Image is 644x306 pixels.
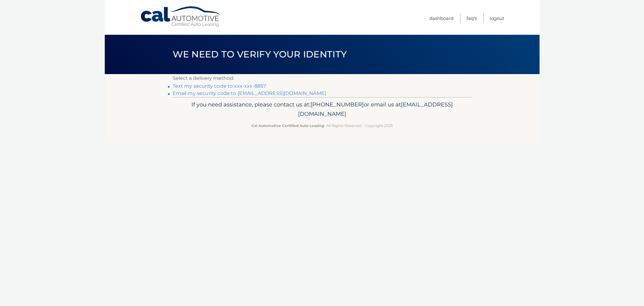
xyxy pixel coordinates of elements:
a: Text my security code to xxx-xxx-8857 [173,83,266,89]
span: [PHONE_NUMBER] [310,101,364,108]
a: Logout [490,13,504,23]
a: Email my security code to [EMAIL_ADDRESS][DOMAIN_NAME] [173,90,326,96]
a: FAQ's [466,13,477,23]
p: - All Rights Reserved - Copyright 2025 [177,122,468,129]
span: We need to verify your identity [173,49,347,60]
strong: Cal Automotive Certified Auto Leasing [252,123,324,128]
a: Dashboard [429,13,453,23]
p: Select a delivery method: [173,74,472,83]
a: Cal Automotive [140,6,222,28]
p: If you need assistance, please contact us at: or email us at [177,100,468,119]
